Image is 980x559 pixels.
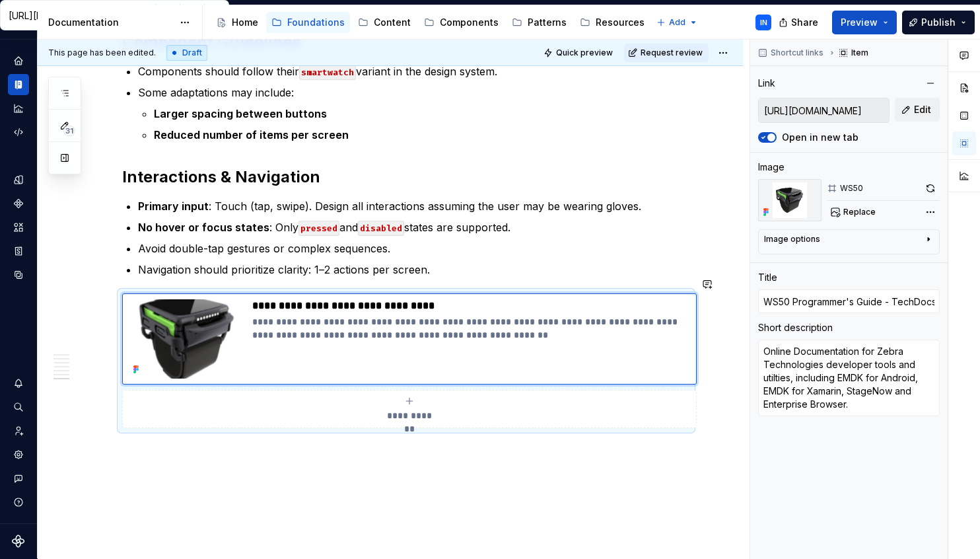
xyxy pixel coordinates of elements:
a: Design tokens [8,169,29,190]
code: pressed [298,221,339,236]
svg: Supernova Logo [12,535,25,548]
span: 31 [63,126,75,136]
a: Home [8,50,29,71]
a: Foundations [266,12,350,33]
button: Shortcut links [754,44,829,62]
a: Data sources [8,264,29,285]
img: e7740b2f-a599-4d0b-9a10-eca296227b89.png [758,179,822,221]
div: Patterns [528,16,567,29]
button: Preview [832,11,897,34]
div: Home [232,16,258,29]
a: Storybook stories [8,241,29,262]
div: IN [760,17,767,28]
span: This page has been edited. [48,48,156,58]
button: Add [652,13,702,32]
span: Preview [841,16,878,29]
button: Image options [764,234,934,250]
strong: Larger spacing between buttons [154,107,327,120]
label: Open in new tab [782,131,858,144]
a: Components [419,12,504,33]
a: Assets [8,217,29,238]
strong: No hover or focus states [138,221,269,234]
span: Shortcut links [771,48,823,58]
button: Replace [827,203,882,221]
div: WS50 [840,183,863,194]
a: Content [353,12,416,33]
button: Quick preview [540,44,619,62]
h2: Interactions & Navigation [122,167,690,188]
div: Page tree [211,9,650,36]
a: Settings [8,444,29,465]
button: Notifications [8,373,29,394]
div: Link [758,77,775,90]
p: : Only and states are supported. [138,219,690,235]
a: Analytics [8,98,29,119]
div: Foundations [287,16,345,29]
div: Draft [166,45,207,61]
a: Patterns [507,12,572,33]
button: Publish [902,11,975,34]
img: e7740b2f-a599-4d0b-9a10-eca296227b89.png [128,299,247,379]
button: Search ⌘K [8,396,29,418]
span: Share [791,16,818,29]
a: Code automation [8,122,29,143]
a: Components [8,193,29,214]
p: Some adaptations may include: [138,85,690,100]
textarea: Online Documentation for Zebra Technologies developer tools and utilties, including EMDK for Andr... [758,340,940,416]
div: Resources [596,16,645,29]
a: Documentation [8,74,29,95]
div: Title [758,271,777,284]
div: Components [440,16,499,29]
a: Invite team [8,420,29,441]
div: Short description [758,321,833,334]
p: Navigation should prioritize clarity: 1–2 actions per screen. [138,262,690,278]
div: Image [758,161,785,174]
a: Home [211,12,263,33]
span: Edit [914,103,931,116]
div: Image options [764,234,820,244]
strong: Primary input [138,200,209,213]
p: : Touch (tap, swipe). Design all interactions assuming the user may be wearing gloves. [138,198,690,214]
button: Edit [895,98,940,122]
span: Publish [921,16,956,29]
code: disabled [358,221,404,236]
code: smartwatch [299,65,356,80]
div: Documentation [48,16,173,29]
span: Replace [843,207,876,217]
div: Content [374,16,411,29]
input: Add title [758,289,940,313]
span: Quick preview [556,48,613,58]
button: Request review [624,44,709,62]
button: Contact support [8,468,29,489]
p: Avoid double-tap gestures or complex sequences. [138,241,690,256]
a: Resources [575,12,650,33]
span: Add [669,17,685,28]
span: Request review [641,48,703,58]
button: Share [772,11,827,34]
strong: Reduced number of items per screen [154,128,349,141]
p: Components should follow their variant in the design system. [138,63,690,79]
